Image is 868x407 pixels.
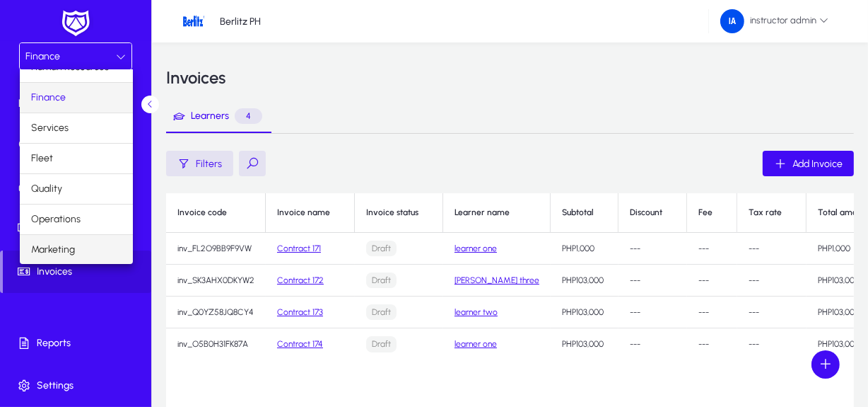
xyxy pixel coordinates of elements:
[31,89,66,106] span: Finance
[31,180,62,197] span: Quality
[31,120,69,137] span: Services
[31,150,53,167] span: Fleet
[31,211,81,228] span: Operations
[31,241,75,258] span: Marketing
